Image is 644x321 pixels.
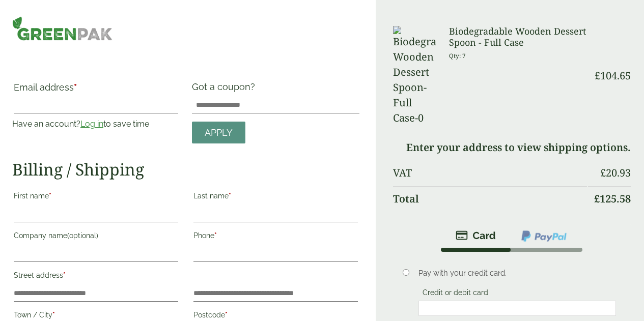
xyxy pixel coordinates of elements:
span: £ [600,166,606,180]
label: Last name [193,189,358,206]
th: Total [393,186,587,211]
th: VAT [393,161,587,185]
img: ppcp-gateway.png [520,229,568,243]
td: Enter your address to view shipping options. [393,135,631,160]
abbr: required [229,192,231,200]
p: Have an account? to save time [12,118,180,130]
label: First name [14,189,178,206]
abbr: required [225,311,228,319]
span: (optional) [67,231,98,240]
h2: Billing / Shipping [12,160,359,179]
small: Qty: 7 [449,52,466,60]
h3: Biodegradable Wooden Dessert Spoon - Full Case [449,26,587,48]
img: Biodegradable Wooden Dessert Spoon-Full Case-0 [393,26,437,126]
label: Credit or debit card [418,288,492,300]
label: Phone [193,228,358,246]
bdi: 104.65 [595,69,631,82]
abbr: required [49,192,51,200]
a: Apply [192,122,245,143]
label: Street address [14,268,178,285]
abbr: required [63,271,66,279]
span: £ [594,192,600,206]
label: Email address [14,83,178,97]
span: Apply [205,127,233,138]
img: stripe.png [456,229,496,242]
abbr: required [214,231,217,240]
span: £ [595,69,600,82]
p: Pay with your credit card. [418,268,617,279]
bdi: 125.58 [594,192,631,206]
bdi: 20.93 [600,166,631,180]
abbr: required [52,311,55,319]
a: Log in [80,119,103,129]
abbr: required [74,82,77,93]
label: Got a coupon? [192,81,259,97]
iframe: Secure payment input frame [422,304,613,313]
img: GreenPak Supplies [12,16,113,41]
label: Company name [14,228,178,246]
